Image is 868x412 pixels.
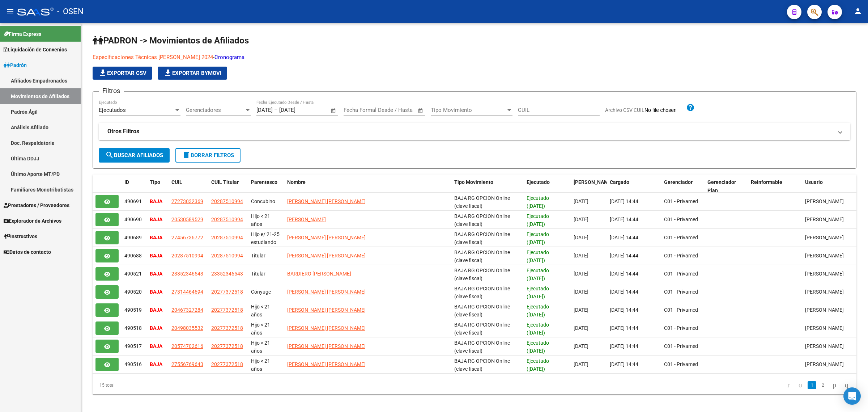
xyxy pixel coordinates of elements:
[124,271,142,277] span: 490521
[150,179,160,185] span: Tipo
[93,53,384,61] p: -
[287,179,306,185] span: Nombre
[454,322,510,336] span: BAJA RG OPCION Online (clave fiscal)
[644,107,686,114] input: Archivo CSV CUIL
[454,268,510,282] span: BAJA RG OPCION Online (clave fiscal)
[610,179,629,185] span: Cargado
[208,175,248,198] datatable-header-cell: CUIL Titular
[150,216,162,222] strong: BAJA
[664,289,698,295] span: C01 - Privamed
[287,361,366,367] span: [PERSON_NAME] [PERSON_NAME]
[169,175,208,198] datatable-header-cell: CUIL
[287,325,366,331] span: [PERSON_NAME] [PERSON_NAME]
[211,253,243,258] span: 20287510994
[171,343,203,349] span: 20574702616
[124,343,142,349] span: 490517
[571,175,607,198] datatable-header-cell: Fecha Formal
[751,179,782,185] span: Reinformable
[211,325,243,331] span: 20277372518
[4,232,37,240] span: Instructivos
[524,175,571,198] datatable-header-cell: Ejecutado
[431,107,506,113] span: Tipo Movimiento
[574,289,588,295] span: [DATE]
[805,235,844,240] span: [PERSON_NAME]
[610,216,638,222] span: [DATE] 14:44
[171,216,203,222] span: 20530589529
[527,179,550,185] span: Ejecutado
[251,289,271,295] span: Cónyuge
[451,175,524,198] datatable-header-cell: Tipo Movimiento
[610,343,638,349] span: [DATE] 14:44
[527,213,549,227] span: Ejecutado ([DATE])
[287,343,366,349] span: [PERSON_NAME] [PERSON_NAME]
[805,325,844,331] span: [PERSON_NAME]
[124,307,142,313] span: 490519
[214,54,244,60] a: Cronograma
[287,216,326,222] span: [PERSON_NAME]
[251,198,275,204] span: Concubino
[251,253,265,258] span: Titular
[817,379,828,391] li: page 2
[4,201,69,209] span: Prestadores / Proveedores
[805,271,844,277] span: [PERSON_NAME]
[664,216,698,222] span: C01 - Privamed
[610,271,638,277] span: [DATE] 14:44
[251,179,277,185] span: Parentesco
[574,361,588,367] span: [DATE]
[251,231,280,245] span: Hijo e/ 21-25 estudiando
[805,253,844,258] span: [PERSON_NAME]
[417,106,425,115] button: Open calendar
[664,235,698,240] span: C01 - Privamed
[605,107,644,113] span: Archivo CSV CUIL
[99,86,124,96] h3: Filtros
[574,271,588,277] span: [DATE]
[287,289,366,295] span: [PERSON_NAME] [PERSON_NAME]
[124,235,142,240] span: 490689
[122,175,147,198] datatable-header-cell: ID
[527,231,549,245] span: Ejecutado ([DATE])
[574,307,588,313] span: [DATE]
[4,248,51,256] span: Datos de contacto
[211,216,243,222] span: 20287510994
[574,235,588,240] span: [DATE]
[454,358,510,372] span: BAJA RG OPCION Online (clave fiscal)
[829,381,839,389] a: go to next page
[610,253,638,258] span: [DATE] 14:44
[251,271,265,277] span: Titular
[147,175,169,198] datatable-header-cell: Tipo
[661,175,705,198] datatable-header-cell: Gerenciador
[248,175,284,198] datatable-header-cell: Parentesco
[107,127,139,135] strong: Otros Filtros
[171,235,203,240] span: 27456736772
[251,304,270,318] span: Hijo < 21 años
[124,179,129,185] span: ID
[150,198,162,204] strong: BAJA
[807,379,817,391] li: page 1
[454,249,510,264] span: BAJA RG OPCION Online (clave fiscal)
[329,106,338,115] button: Open calendar
[527,322,549,336] span: Ejecutado ([DATE])
[664,253,698,258] span: C01 - Privamed
[211,198,243,204] span: 20287510994
[795,381,805,389] a: go to previous page
[211,307,243,313] span: 20277372518
[124,253,142,258] span: 490688
[150,307,162,313] strong: BAJA
[454,231,510,245] span: BAJA RG OPCION Online (clave fiscal)
[4,46,67,54] span: Liquidación de Convenios
[171,325,203,331] span: 20498035532
[287,253,366,258] span: [PERSON_NAME] [PERSON_NAME]
[574,253,588,258] span: [DATE]
[93,376,244,394] div: 15 total
[124,198,142,204] span: 490691
[664,325,698,331] span: C01 - Privamed
[287,271,351,277] span: BARDIERO [PERSON_NAME]
[171,307,203,313] span: 20467327284
[251,340,270,354] span: Hijo < 21 años
[454,286,510,300] span: BAJA RG OPCION Online (clave fiscal)
[854,7,862,16] mat-icon: person
[527,268,549,282] span: Ejecutado ([DATE])
[707,179,736,193] span: Gerenciador Plan
[574,198,588,204] span: [DATE]
[150,271,162,277] strong: BAJA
